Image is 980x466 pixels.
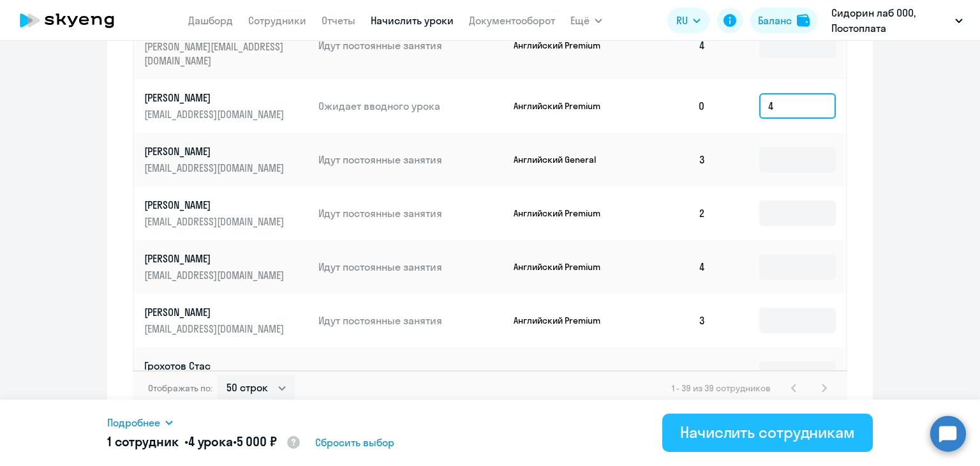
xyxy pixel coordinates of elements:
[514,261,609,273] p: Английский Premium
[144,161,287,175] p: [EMAIL_ADDRESS][DOMAIN_NAME]
[107,433,301,452] h5: 1 сотрудник • •
[831,5,950,36] p: Сидорин лаб ООО, Постоплата
[144,144,308,175] a: [PERSON_NAME][EMAIL_ADDRESS][DOMAIN_NAME]
[144,359,287,373] p: Грохотов Стас
[627,186,716,240] td: 2
[144,198,287,212] p: [PERSON_NAME]
[144,214,287,229] p: [EMAIL_ADDRESS][DOMAIN_NAME]
[148,382,212,394] span: Отображать по:
[514,154,609,165] p: Английский General
[144,91,287,105] p: [PERSON_NAME]
[627,79,716,133] td: 0
[144,23,308,68] a: [PERSON_NAME][EMAIL_ADDRESS][DOMAIN_NAME]
[144,359,308,389] a: Грохотов Стас[EMAIL_ADDRESS][DOMAIN_NAME]
[322,14,355,27] a: Отчеты
[315,435,394,450] span: Сбросить выбор
[627,347,716,401] td: 4
[144,252,287,266] p: [PERSON_NAME]
[318,38,503,52] p: Идут постоянные занятия
[627,11,716,79] td: 4
[237,433,277,449] span: 5 000 ₽
[188,14,233,27] a: Дашборд
[676,13,688,28] span: RU
[318,206,503,220] p: Идут постоянные занятия
[662,414,873,452] button: Начислить сотрудникам
[825,5,969,36] button: Сидорин лаб ООО, Постоплата
[318,367,503,381] p: Идут постоянные занятия
[248,14,306,27] a: Сотрудники
[680,422,855,442] div: Начислить сотрудникам
[318,99,503,113] p: Ожидает вводного урока
[144,91,308,121] a: [PERSON_NAME][EMAIL_ADDRESS][DOMAIN_NAME]
[318,313,503,327] p: Идут постоянные занятия
[758,13,792,28] div: Баланс
[144,144,287,158] p: [PERSON_NAME]
[627,133,716,186] td: 3
[667,8,709,33] button: RU
[144,198,308,229] a: [PERSON_NAME][EMAIL_ADDRESS][DOMAIN_NAME]
[750,8,817,33] button: Балансbalance
[107,415,160,430] span: Подробнее
[627,294,716,347] td: 3
[514,100,609,112] p: Английский Premium
[144,322,287,336] p: [EMAIL_ADDRESS][DOMAIN_NAME]
[514,207,609,219] p: Английский Premium
[627,240,716,294] td: 4
[570,13,590,28] span: Ещё
[672,382,771,394] span: 1 - 39 из 39 сотрудников
[371,14,454,27] a: Начислить уроки
[144,40,287,68] p: [PERSON_NAME][EMAIL_ADDRESS][DOMAIN_NAME]
[144,305,308,336] a: [PERSON_NAME][EMAIL_ADDRESS][DOMAIN_NAME]
[318,153,503,167] p: Идут постоянные занятия
[144,305,287,319] p: [PERSON_NAME]
[514,315,609,326] p: Английский Premium
[318,260,503,274] p: Идут постоянные занятия
[144,107,287,121] p: [EMAIL_ADDRESS][DOMAIN_NAME]
[144,268,287,282] p: [EMAIL_ADDRESS][DOMAIN_NAME]
[570,8,602,33] button: Ещё
[188,433,233,449] span: 4 урока
[514,368,609,380] p: Английский Premium
[144,252,308,282] a: [PERSON_NAME][EMAIL_ADDRESS][DOMAIN_NAME]
[797,14,810,27] img: balance
[514,40,609,51] p: Английский Premium
[469,14,555,27] a: Документооборот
